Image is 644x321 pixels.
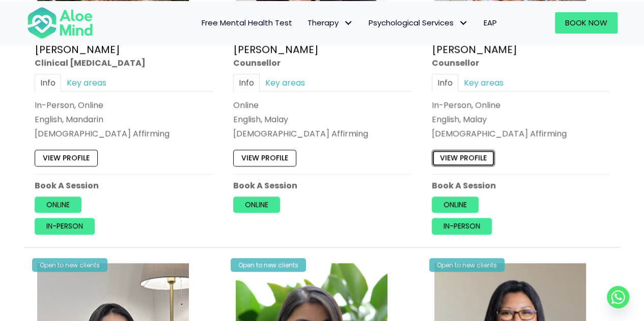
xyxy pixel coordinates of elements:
div: Counsellor [432,56,610,68]
div: Open to new clients [32,258,107,272]
a: Info [432,73,458,91]
a: [PERSON_NAME] [233,42,319,56]
a: Book Now [555,12,618,34]
p: English, Mandarin [35,113,213,125]
a: In-person [432,218,492,234]
span: Therapy: submenu [341,15,356,30]
div: Online [233,99,411,111]
span: Therapy [307,17,353,28]
a: Online [35,196,81,213]
div: In-Person, Online [35,99,213,111]
div: In-Person, Online [432,99,610,111]
span: EAP [484,17,497,28]
a: Whatsapp [607,286,629,308]
span: Book Now [565,17,607,28]
span: Psychological Services: submenu [456,15,471,30]
a: View profile [432,150,495,166]
a: EAP [476,12,505,34]
a: In-person [35,218,95,234]
div: [DEMOGRAPHIC_DATA] Affirming [432,128,610,139]
p: English, Malay [432,113,610,125]
a: Info [35,73,61,91]
a: Free Mental Health Test [194,12,300,34]
a: Online [233,196,280,213]
p: Book A Session [432,179,610,191]
div: Clinical [MEDICAL_DATA] [35,56,213,68]
a: View profile [35,150,98,166]
a: Psychological ServicesPsychological Services: submenu [361,12,476,34]
p: English, Malay [233,113,411,125]
div: Counsellor [233,56,411,68]
a: TherapyTherapy: submenu [300,12,361,34]
div: [DEMOGRAPHIC_DATA] Affirming [233,128,411,139]
a: View profile [233,150,296,166]
p: Book A Session [35,179,213,191]
a: Info [233,73,260,91]
div: [DEMOGRAPHIC_DATA] Affirming [35,128,213,139]
span: Free Mental Health Test [202,17,292,28]
div: Open to new clients [231,258,306,272]
nav: Menu [106,12,505,34]
span: Psychological Services [369,17,468,28]
a: [PERSON_NAME] [35,42,120,56]
a: Key areas [61,73,112,91]
a: Online [432,196,479,213]
a: [PERSON_NAME] [432,42,517,56]
a: Key areas [260,73,311,91]
img: Aloe mind Logo [27,6,93,40]
a: Key areas [458,73,509,91]
p: Book A Session [233,179,411,191]
div: Open to new clients [429,258,505,272]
